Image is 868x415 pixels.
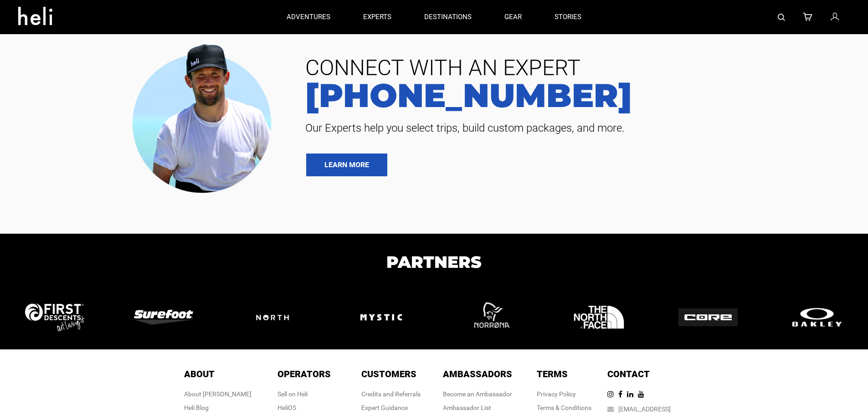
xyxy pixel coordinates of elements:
div: Sell on Heli [277,389,331,399]
a: LEARN MORE [306,154,387,176]
span: About [184,369,215,379]
span: Terms [537,369,568,379]
a: [PHONE_NUMBER] [298,79,854,112]
p: experts [363,12,391,22]
img: contact our team [125,36,285,197]
img: search-bar-icon.svg [778,14,785,21]
div: About [PERSON_NAME] [184,389,252,399]
div: Ambassador List [443,403,512,412]
a: Credits and Referrals [361,390,421,398]
a: Expert Guidance [361,404,408,411]
a: Terms & Conditions [537,404,591,411]
a: Privacy Policy [537,390,576,398]
span: Operators [277,369,331,379]
img: logo [787,306,847,329]
img: logo [25,303,84,331]
span: Our Experts help you select trips, build custom packages, and more. [298,121,854,135]
img: logo [243,302,302,333]
img: logo [462,289,519,346]
span: Contact [607,369,650,379]
img: logo [134,310,193,324]
span: CONNECT WITH AN EXPERT [298,57,854,79]
p: destinations [424,12,472,22]
span: Customers [361,369,416,379]
a: Become an Ambassador [443,390,512,398]
a: HeliOS [277,404,296,411]
a: Heli Blog [184,404,209,411]
img: logo [678,308,738,327]
span: Ambassadors [443,369,512,379]
img: logo [570,289,627,346]
img: logo [353,289,410,346]
p: adventures [287,12,330,22]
